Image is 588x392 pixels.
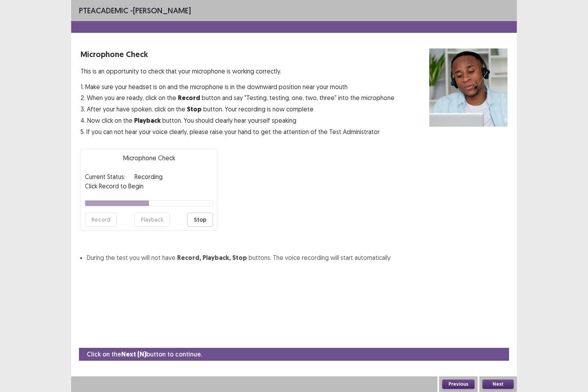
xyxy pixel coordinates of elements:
strong: Stop [232,254,247,262]
button: Playback [134,213,170,227]
strong: Record, [177,254,201,262]
p: This is an opportunity to check that your microphone is working correctly. [81,66,394,76]
p: Microphone Check [85,153,213,163]
p: 2. When you are ready, click on the button and say "Testing, testing, one, two, three" into the m... [81,93,394,103]
p: 5. If you can not hear your voice clearly, please raise your hand to get the attention of the Tes... [81,127,394,136]
p: 4. Now click on the button. You should clearly hear yourself speaking [81,116,394,125]
button: Previous [442,379,475,389]
strong: Playback, [203,254,231,262]
p: - [PERSON_NAME] [79,5,191,16]
img: microphone check [429,48,507,127]
p: Current Status: [85,172,125,181]
p: 3. After your have spoken, click on the button. Your recording is now complete [81,104,394,114]
strong: Stop [187,105,202,113]
button: Next [482,379,514,389]
p: Click on the button to continue. [87,349,202,359]
strong: Record [178,94,200,102]
p: recording [134,172,163,181]
button: Stop [187,213,213,227]
span: PTE academic [79,5,128,15]
li: During the test you will not have buttons. The voice recording will start automatically [87,253,507,263]
button: Record [85,213,117,227]
p: 1. Make sure your headset is on and the microphone is in the downward position near your mouth [81,82,394,91]
p: Click Record to Begin [85,181,213,191]
p: Microphone Check [81,48,394,60]
strong: Playback [134,116,161,125]
strong: Next (N) [121,350,146,358]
